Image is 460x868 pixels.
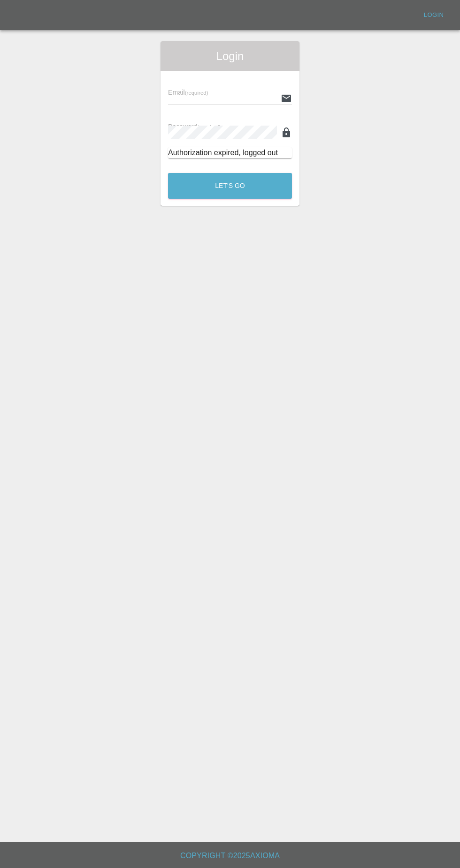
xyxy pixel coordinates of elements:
[168,49,292,64] span: Login
[198,124,221,130] small: (required)
[185,90,208,96] small: (required)
[168,89,208,96] span: Email
[168,147,292,158] div: Authorization expired, logged out
[168,173,292,199] button: Let's Go
[168,123,221,130] span: Password
[419,8,449,22] a: Login
[8,849,452,862] h6: Copyright © 2025 Axioma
